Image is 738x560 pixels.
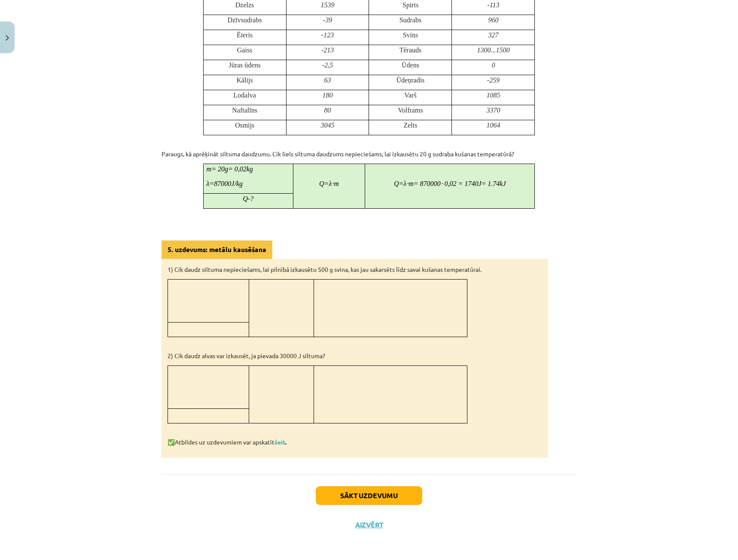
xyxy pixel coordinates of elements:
[211,165,225,173] : = 20
[403,122,417,129] span: Zelts
[334,180,339,187] : m
[406,180,409,187] : ⋅
[477,46,509,54] : 1300...1500
[396,76,425,84] span: Ūdeņradis
[489,76,500,84] : 259
[323,91,333,99] : 180
[210,180,214,187] : =
[316,486,422,505] button: Sākt uzdevumu
[235,1,254,9] span: Dzelzs
[399,180,404,187] : =
[214,180,231,187] : 87000
[488,31,498,39] : 327
[488,16,498,24] : 960
[486,122,500,129] : 1064
[234,180,236,187] : /
[329,180,332,187] : λ
[247,165,253,173] : kg
[486,107,500,114] : 3370
[478,180,481,187] : J
[207,180,210,187] : λ
[321,1,335,9] : 1539
[482,180,500,187] : = 1.74
[403,180,406,187] : λ
[399,16,422,24] span: Sudrabs
[414,180,479,187] : = 870000⋅ 0,02 = 1740
[274,438,287,446] strong: .
[490,1,500,9] : 113
[319,180,324,187] : Q
[207,165,212,173] : m
[399,46,422,54] span: Tērauds
[500,180,506,187] : kJ
[250,195,253,202] : ?
[323,46,334,54] : 213
[325,16,332,24] : 39
[403,31,418,39] span: Svins
[487,1,489,9] : -
[324,76,331,84] : 63
[229,61,260,69] span: Jūras ūdens
[486,91,500,99] : 1085
[168,438,175,446] strong: ✅
[321,46,323,54] : -
[487,76,489,84] : -
[237,46,253,54] span: Gaiss
[321,31,323,39] : -
[353,520,385,529] button: Aizvērt
[162,149,576,158] p: Paraugs, kā aprēķināt siltuma daudzumu. Cik liels siltuma daudzums nepieciešams, lai izkausētu 20...
[233,91,256,99] span: Lodalva
[228,165,247,173] : = 0,02
[237,31,253,39] span: Ēteris
[323,16,325,24] : -
[323,31,334,39] : 123
[243,195,248,202] : Q
[321,122,335,129] : 3045
[274,438,285,446] a: šeit
[168,265,542,274] p: 1) Cik daudz siltuma nepieciešams, lai pilnībā izkausētu 500 g svina, kas jau sakarsēts līdz sava...
[409,180,414,187] : m
[324,180,329,187] : =
[235,122,254,129] span: Osmijs
[232,107,257,114] span: Naftalīns
[322,61,324,69] : -
[231,180,234,187] : J
[6,35,9,41] img: icon-close-lesson-0947bae3869378f0d4975bcd49f059093ad1ed9edebbc8119c70593378902aed.svg
[168,245,266,254] strong: 5. uzdevums: metālu kausēšana
[168,351,542,360] p: 2) Cik daudz alvas var izkausēt, ja pievada 30000 J siltuma?
[491,61,495,69] : 0
[398,107,423,114] span: Volframs
[324,61,333,69] : 2,5
[168,438,542,447] p: Atbildes uz uzdevumiem var apskatīt
[402,61,419,69] span: Ūdens
[228,16,262,24] span: Dzīvsudrabs
[225,165,228,173] : g
[324,107,331,114] : 80
[403,1,418,9] span: Spirts
[332,180,334,187] : ⋅
[404,91,416,99] span: Varš
[248,195,250,202] : -
[394,180,399,187] : Q
[236,180,243,187] : kg
[236,76,253,84] span: Kālijs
